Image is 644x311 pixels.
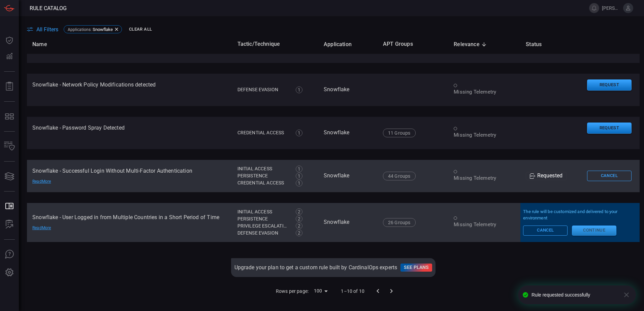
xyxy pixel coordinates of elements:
[32,179,79,184] div: Read More
[311,286,330,296] div: 100
[454,175,515,182] div: Missing Telemetry
[296,180,302,186] div: 1
[27,117,232,149] td: Snowflake - Password Spray Detected
[318,74,378,106] td: Snowflake
[296,215,302,222] div: 2
[587,123,632,134] button: Request
[27,74,232,106] td: Snowflake - Network Policy Modifications detected
[454,40,488,48] span: Relevance
[237,129,289,136] div: Credential Access
[30,5,67,11] span: Rule Catalog
[526,40,550,48] span: Status
[341,288,364,295] p: 1–10 of 10
[587,171,632,181] button: Cancel
[1,138,18,154] button: Inventory
[93,27,113,32] span: Snowflake
[237,215,289,222] div: Persistence
[1,78,18,95] button: Reports
[27,203,232,242] td: Snowflake - User Logged in from Multiple Countries in a Short Period of Time
[64,25,122,33] div: Applications:Snowflake
[68,27,92,32] span: Applications :
[523,226,568,236] button: Cancel
[324,40,360,48] span: Application
[454,132,515,139] div: Missing Telemetry
[237,208,289,215] div: Initial Access
[383,172,416,180] div: 44 Groups
[296,166,302,172] div: 1
[1,265,18,281] button: Preferences
[1,48,18,65] button: Detections
[234,264,397,271] span: Upgrade your plan to get a custom rule built by CardinalOps experts
[523,209,637,221] span: The rule will be customized and delivered to your environment
[296,173,302,179] div: 1
[378,35,448,54] th: APT Groups
[572,226,616,236] button: Continue
[232,35,318,54] th: Tactic/Technique
[454,221,515,228] div: Missing Telemetry
[1,108,18,125] button: MITRE - Detection Posture
[237,230,289,237] div: Defense Evasion
[27,26,58,33] button: All Filters
[237,179,289,186] div: Credential Access
[27,160,232,192] td: Snowflake - Successful Login Without Multi-Factor Authentication
[296,222,302,229] div: 2
[32,226,79,231] div: Read More
[276,288,309,295] p: Rows per page:
[296,87,302,93] div: 1
[237,222,289,230] div: Privilege Escalation
[587,79,632,91] button: Request
[32,40,56,48] span: Name
[237,165,289,172] div: Initial Access
[237,86,289,93] div: Defense Evasion
[383,218,416,227] div: 26 Groups
[237,172,289,179] div: Persistence
[602,5,620,11] span: [PERSON_NAME].[PERSON_NAME]
[318,203,378,242] td: Snowflake
[532,292,618,298] div: Rule requested successfully
[1,168,18,184] button: Cards
[1,198,18,214] button: Rule Catalog
[1,246,18,263] button: Ask Us A Question
[318,160,378,192] td: Snowflake
[36,26,58,33] span: All Filters
[526,172,567,180] div: Requested
[296,208,302,215] div: 2
[296,230,302,236] div: 2
[318,117,378,149] td: Snowflake
[1,216,18,233] button: ALERT ANALYSIS
[383,129,416,137] div: 11 Groups
[1,32,18,48] button: Dashboard
[296,130,302,136] div: 1
[400,264,432,272] a: See plans
[454,89,515,96] div: Missing Telemetry
[127,24,154,35] button: Clear All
